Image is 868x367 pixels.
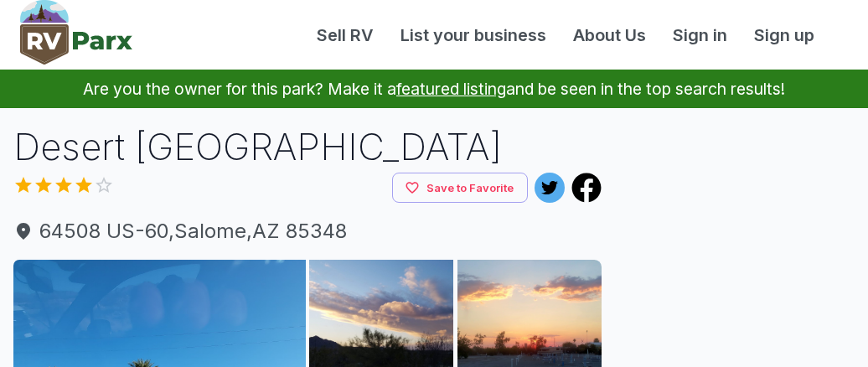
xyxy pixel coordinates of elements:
a: List your business [387,23,560,48]
a: 64508 US-60,Salome,AZ 85348 [13,216,602,246]
span: 64508 US-60 , Salome , AZ 85348 [13,216,602,246]
h1: Desert [GEOGRAPHIC_DATA] [13,121,602,173]
iframe: Advertisement [622,121,861,331]
a: featured listing [396,79,506,99]
a: Sign up [741,23,828,48]
a: Sell RV [303,23,387,48]
a: Sign in [659,23,741,48]
p: Are you the owner for this park? Make it a and be seen in the top search results! [20,70,848,108]
a: About Us [560,23,659,48]
button: Save to Favorite [392,173,528,204]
